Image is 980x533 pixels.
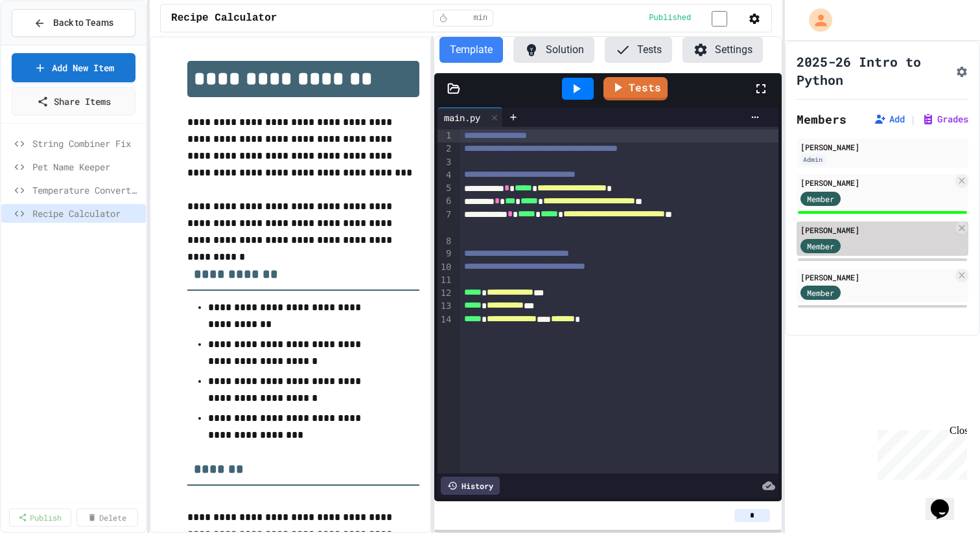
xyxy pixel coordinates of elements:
[800,177,953,188] div: [PERSON_NAME]
[513,37,594,63] button: Solution
[696,11,743,27] input: publish toggle
[437,182,454,195] div: 5
[874,113,905,126] button: Add
[474,13,488,23] span: min
[12,53,135,82] a: Add New Item
[437,156,454,169] div: 3
[872,425,967,480] iframe: chat widget
[437,313,454,326] div: 14
[437,111,487,124] div: main.py
[649,13,691,23] span: Published
[910,111,916,127] span: |
[437,108,503,127] div: main.py
[437,142,454,155] div: 2
[5,5,89,82] div: Chat with us now!Close
[76,508,139,527] a: Delete
[800,271,953,283] div: [PERSON_NAME]
[922,113,968,126] button: Grades
[437,130,454,142] div: 1
[682,37,763,63] button: Settings
[437,247,454,260] div: 9
[12,87,135,115] a: Share Items
[32,207,141,220] span: Recipe Calculator
[800,141,964,153] div: [PERSON_NAME]
[437,287,454,300] div: 12
[437,169,454,182] div: 4
[12,9,135,37] button: Back to Teams
[795,5,835,35] div: My Account
[807,193,834,205] span: Member
[800,224,953,236] div: [PERSON_NAME]
[603,77,668,100] a: Tests
[800,154,825,165] div: Admin
[437,235,454,248] div: 8
[926,481,967,520] iframe: chat widget
[437,209,454,235] div: 7
[441,477,500,495] div: History
[797,110,846,128] h2: Members
[32,160,141,174] span: Pet Name Keeper
[797,52,950,89] h1: 2025-26 Intro to Python
[9,508,71,527] a: Publish
[437,261,454,274] div: 10
[53,16,113,30] span: Back to Teams
[605,37,672,63] button: Tests
[437,274,454,287] div: 11
[807,287,834,299] span: Member
[955,63,968,78] button: Assignment Settings
[437,195,454,208] div: 6
[171,10,277,26] span: Recipe Calculator
[807,240,834,252] span: Member
[32,183,141,197] span: Temperature Converter
[649,10,743,26] div: Content is published and visible to students
[437,300,454,313] div: 13
[439,37,503,63] button: Template
[32,137,141,150] span: String Combiner Fix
